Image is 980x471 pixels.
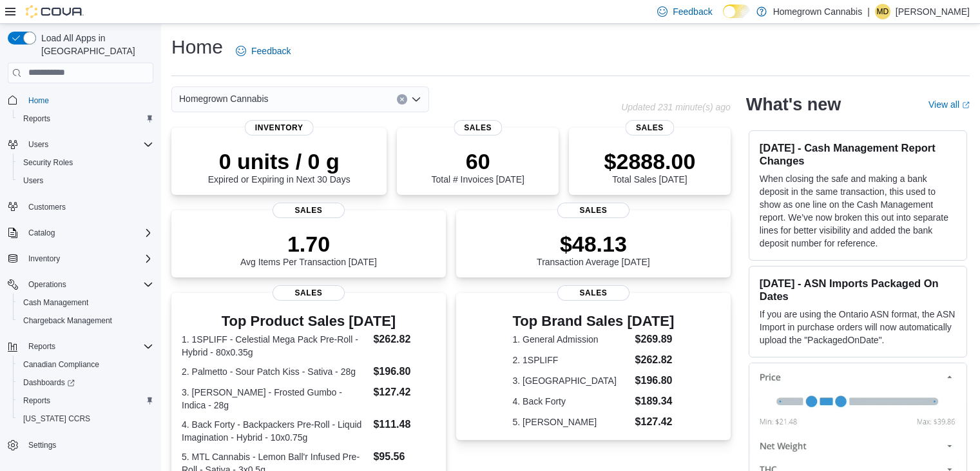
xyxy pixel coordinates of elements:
button: Reports [13,110,159,128]
input: Dark Mode [723,5,750,18]
a: Dashboards [18,375,80,390]
a: Reports [18,393,55,408]
span: Load All Apps in [GEOGRAPHIC_DATA] [36,32,153,57]
a: Settings [23,437,61,453]
span: Chargeback Management [23,316,112,326]
span: Catalog [23,225,153,241]
button: Inventory [23,251,65,266]
p: Homegrown Cannabis [773,4,863,19]
dt: 4. Back Forty [513,395,630,408]
span: Sales [626,120,674,135]
h3: [DATE] - Cash Management Report Changes [760,141,956,167]
a: Chargeback Management [18,313,117,328]
button: Catalog [23,225,60,241]
button: Users [23,137,53,152]
div: Transaction Average [DATE] [537,231,650,267]
dd: $95.56 [373,449,435,465]
span: Sales [273,285,345,301]
p: [PERSON_NAME] [896,4,970,19]
span: Canadian Compliance [23,359,99,370]
span: Inventory [28,254,60,264]
button: Reports [23,339,61,354]
button: Operations [3,276,159,294]
span: Settings [28,440,56,450]
dd: $127.42 [373,385,435,400]
p: When closing the safe and making a bank deposit in the same transaction, this used to show as one... [760,172,956,250]
dt: 3. [PERSON_NAME] - Frosted Gumbo - Indica - 28g [182,386,368,412]
span: Cash Management [23,297,88,308]
p: | [867,4,870,19]
span: Security Roles [23,157,73,168]
div: Total # Invoices [DATE] [431,148,524,185]
span: Catalog [28,228,55,238]
span: Users [23,137,153,152]
dt: 2. 1SPLIFF [513,354,630,366]
button: Users [13,172,159,190]
span: Inventory [245,120,314,135]
a: Reports [18,111,55,126]
h1: Home [171,34,223,60]
dd: $111.48 [373,417,435,432]
a: Feedback [231,38,296,64]
span: [US_STATE] CCRS [23,414,90,424]
a: Cash Management [18,295,93,310]
span: Inventory [23,251,153,266]
button: Customers [3,197,159,216]
span: Reports [23,339,153,354]
span: Cash Management [18,295,153,310]
span: Homegrown Cannabis [179,91,269,106]
a: Home [23,93,54,108]
a: Canadian Compliance [18,357,104,372]
span: Dashboards [18,375,153,390]
p: $2888.00 [604,148,696,174]
p: If you are using the Ontario ASN format, the ASN Import in purchase orders will now automatically... [760,308,956,346]
span: Customers [28,202,66,212]
dd: $262.82 [635,352,675,368]
a: View allExternal link [928,99,970,110]
p: 60 [431,148,524,174]
button: Chargeback Management [13,312,159,330]
dd: $127.42 [635,414,675,430]
span: Operations [23,277,153,292]
dd: $262.82 [373,332,435,347]
button: Settings [3,436,159,454]
span: Settings [23,437,153,453]
h2: What's new [746,94,841,115]
button: Home [3,91,159,110]
button: Security Roles [13,154,159,172]
dt: 3. [GEOGRAPHIC_DATA] [513,374,630,387]
span: Sales [454,120,502,135]
a: Users [18,173,48,188]
dt: 5. [PERSON_NAME] [513,416,630,428]
a: Customers [23,199,71,215]
span: Feedback [251,45,291,57]
button: Catalog [3,224,159,242]
p: Updated 231 minute(s) ago [621,102,731,112]
h3: Top Product Sales [DATE] [182,314,436,329]
span: Users [23,175,43,186]
span: Home [23,92,153,108]
img: Cova [26,5,84,18]
span: Reports [23,114,50,124]
button: Operations [23,277,72,292]
dd: $189.34 [635,394,675,409]
a: Security Roles [18,155,78,170]
dt: 1. 1SPLIFF - Celestial Mega Pack Pre-Roll - Hybrid - 80x0.35g [182,333,368,359]
span: Security Roles [18,155,153,170]
button: [US_STATE] CCRS [13,410,159,428]
span: Sales [273,203,345,218]
p: $48.13 [537,231,650,257]
span: Canadian Compliance [18,357,153,372]
span: Reports [18,111,153,126]
span: Home [28,95,49,106]
button: Inventory [3,250,159,268]
dt: 2. Palmetto - Sour Patch Kiss - Sativa - 28g [182,365,368,378]
dd: $196.80 [373,364,435,379]
span: Washington CCRS [18,411,153,426]
button: Cash Management [13,294,159,312]
span: Operations [28,279,66,290]
a: [US_STATE] CCRS [18,411,95,426]
dt: 1. General Admission [513,333,630,346]
span: Dashboards [23,377,75,388]
span: Sales [557,203,629,218]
